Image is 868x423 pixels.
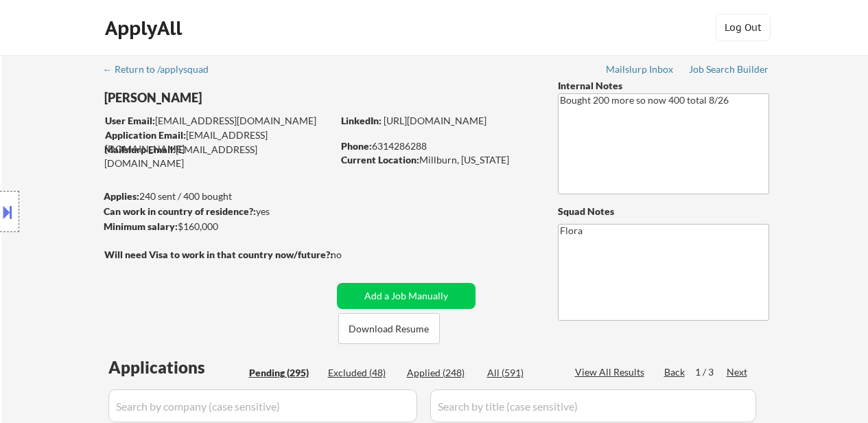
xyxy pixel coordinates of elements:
[407,366,476,380] div: Applied (248)
[606,65,675,74] div: Mailslurp Inbox
[105,16,186,40] div: ApplyAll
[341,139,535,153] div: 6314286288
[430,389,756,422] input: Search by title (case sensitive)
[716,14,771,41] button: Log Out
[664,365,686,379] div: Back
[341,153,535,167] div: Millburn, [US_STATE]
[606,64,675,78] a: Mailslurp Inbox
[341,140,372,152] strong: Phone:
[689,64,769,78] a: Job Search Builder
[558,205,769,218] div: Squad Notes
[103,64,222,78] a: ← Return to /applysquad
[727,365,749,379] div: Next
[338,313,440,344] button: Download Resume
[103,65,222,74] div: ← Return to /applysquad
[575,365,648,379] div: View All Results
[249,366,318,380] div: Pending (295)
[331,248,370,262] div: no
[341,115,382,126] strong: LinkedIn:
[384,115,486,126] a: [URL][DOMAIN_NAME]
[341,154,419,165] strong: Current Location:
[337,283,476,309] button: Add a Job Manually
[328,366,397,380] div: Excluded (48)
[108,359,244,376] div: Applications
[689,65,769,74] div: Job Search Builder
[108,389,417,422] input: Search by company (case sensitive)
[695,365,727,379] div: 1 / 3
[487,366,556,380] div: All (591)
[558,79,769,93] div: Internal Notes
